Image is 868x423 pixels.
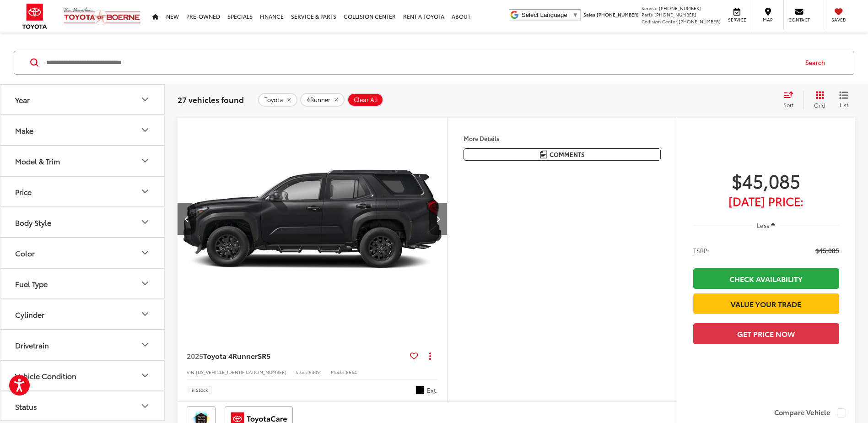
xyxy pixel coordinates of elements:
[427,386,438,395] span: Ext.
[572,11,578,18] span: ▼
[839,101,848,108] span: List
[15,310,44,319] div: Cylinder
[642,11,653,18] span: Parts
[0,299,165,329] button: CylinderCylinder
[659,5,701,11] span: [PHONE_NUMBER]
[140,94,151,105] div: Year
[258,93,297,107] button: remove Toyota
[803,91,832,109] button: Grid View
[331,369,346,375] span: Model:
[0,238,165,268] button: ColorColor
[63,7,141,26] img: Vic Vaughan Toyota of Boerne
[15,279,48,288] div: Fuel Type
[832,91,855,109] button: List View
[140,401,151,412] div: Status
[15,341,49,349] div: Drivetrain
[0,330,165,360] button: DrivetrainDrivetrain
[258,350,270,361] span: SR5
[679,18,721,25] span: [PHONE_NUMBER]
[347,93,383,107] button: Clear All
[15,187,32,196] div: Price
[753,217,780,233] button: Less
[264,96,283,103] span: Toyota
[15,157,60,165] div: Model & Trim
[757,221,769,229] span: Less
[0,207,165,237] button: Body StyleBody Style
[354,96,378,103] span: Clear All
[779,91,803,109] button: Select sort value
[177,118,448,320] a: 2025 Toyota 4Runner SR52025 Toyota 4Runner SR52025 Toyota 4Runner SR52025 Toyota 4Runner SR5
[140,186,151,197] div: Price
[196,369,286,375] span: [US_VEHICLE_IDENTIFICATION_NUMBER]
[727,16,747,23] span: Service
[187,350,203,361] span: 2025
[464,135,661,141] h4: More Details
[522,11,567,18] span: Select Language
[597,11,639,18] span: [PHONE_NUMBER]
[422,347,438,363] button: Actions
[815,246,839,255] span: $45,085
[0,115,165,145] button: MakeMake
[814,101,825,109] span: Grid
[0,391,165,421] button: StatusStatus
[693,169,839,192] span: $45,085
[693,246,709,255] span: TSRP:
[0,177,165,206] button: PricePrice
[583,11,595,18] span: Sales
[140,309,151,320] div: Cylinder
[429,203,447,235] button: Next image
[187,369,196,375] span: VIN:
[0,85,165,114] button: YearYear
[140,278,151,289] div: Fuel Type
[15,95,30,104] div: Year
[15,126,33,135] div: Make
[0,361,165,390] button: Vehicle ConditionVehicle Condition
[140,155,151,166] div: Model & Trim
[178,203,196,235] button: Previous image
[693,268,839,289] a: Check Availability
[429,352,431,359] span: dropdown dots
[177,118,448,321] img: 2025 Toyota 4Runner SR5
[309,369,322,375] span: 53091
[140,125,151,136] div: Make
[140,370,151,381] div: Vehicle Condition
[654,11,696,18] span: [PHONE_NUMBER]
[0,269,165,298] button: Fuel TypeFuel Type
[178,94,244,105] span: 27 vehicles found
[140,247,151,258] div: Color
[758,16,778,23] span: Map
[177,118,448,320] div: 2025 Toyota 4Runner SR5 2
[693,323,839,344] button: Get Price Now
[642,5,658,11] span: Service
[15,218,51,227] div: Body Style
[464,148,661,161] button: Comments
[693,293,839,314] a: Value Your Trade
[296,369,309,375] span: Stock:
[693,196,839,206] span: [DATE] Price:
[415,385,425,395] span: Black
[783,101,793,108] span: Sort
[550,150,585,159] span: Comments
[300,93,345,107] button: remove 4Runner
[190,388,208,392] span: In Stock
[346,369,357,375] span: 8664
[642,18,677,25] span: Collision Center
[15,249,35,257] div: Color
[15,402,37,411] div: Status
[307,96,330,103] span: 4Runner
[522,11,578,18] a: Select Language​
[15,371,76,380] div: Vehicle Condition
[203,350,258,361] span: Toyota 4Runner
[45,52,797,74] input: Search by Make, Model, or Keyword
[774,408,846,418] label: Compare Vehicle
[140,217,151,228] div: Body Style
[829,16,849,23] span: Saved
[140,339,151,350] div: Drivetrain
[187,351,406,361] a: 2025Toyota 4RunnerSR5
[797,51,838,74] button: Search
[0,146,165,176] button: Model & TrimModel & Trim
[540,151,547,158] img: Comments
[788,16,810,23] span: Contact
